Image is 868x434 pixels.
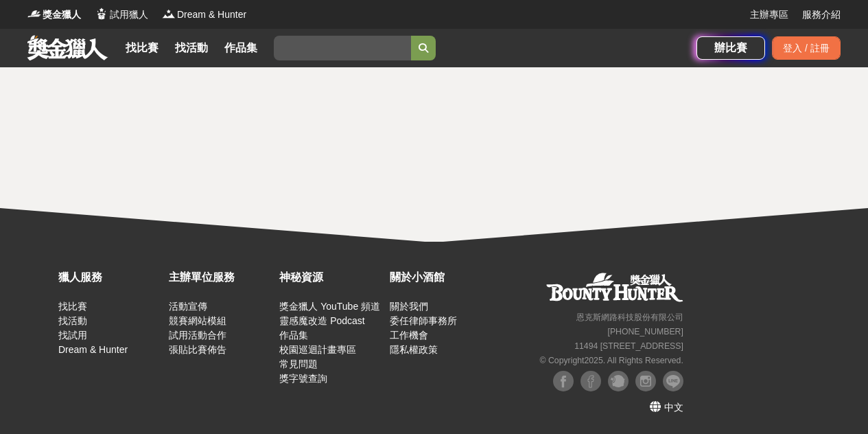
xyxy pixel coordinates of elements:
div: 關於小酒館 [390,269,493,286]
small: 恩克斯網路科技股份有限公司 [576,312,683,322]
a: 獎字號查詢 [279,373,327,384]
span: Dream & Hunter [177,8,246,22]
img: Logo [95,7,108,21]
div: 主辦單位服務 [169,269,272,286]
a: Logo獎金獵人 [27,8,81,22]
a: 作品集 [279,330,308,341]
a: Logo試用獵人 [95,8,148,22]
a: 找比賽 [120,38,164,58]
a: 服務介紹 [802,8,841,22]
a: 找試用 [58,330,87,341]
img: LINE [663,371,683,391]
a: 作品集 [219,38,263,58]
span: 獎金獵人 [43,8,81,22]
a: 試用活動合作 [169,330,226,341]
a: LogoDream & Hunter [162,8,246,22]
a: 常見問題 [279,358,318,369]
img: Instagram [635,371,656,391]
div: 獵人服務 [58,269,162,286]
a: 靈感魔改造 Podcast [279,315,364,326]
img: Facebook [580,371,601,391]
span: 中文 [664,402,683,413]
a: 委任律師事務所 [390,315,457,326]
a: 校園巡迴計畫專區 [279,344,356,355]
div: 神秘資源 [279,269,383,286]
img: Facebook [553,371,574,391]
a: 張貼比賽佈告 [169,344,226,355]
img: Logo [162,7,176,21]
a: 活動宣傳 [169,301,207,312]
a: 主辦專區 [750,8,788,22]
div: 登入 / 註冊 [772,36,841,60]
img: Logo [27,7,41,21]
small: 11494 [STREET_ADDRESS] [574,341,683,351]
a: 隱私權政策 [390,344,438,355]
a: 找活動 [58,315,87,326]
a: 競賽網站模組 [169,315,226,326]
a: 找比賽 [58,301,87,312]
small: © Copyright 2025 . All Rights Reserved. [540,356,683,365]
a: 工作機會 [390,330,428,341]
a: 獎金獵人 YouTube 頻道 [279,301,380,312]
small: [PHONE_NUMBER] [608,327,683,336]
img: Plurk [608,371,629,391]
a: 辦比賽 [696,36,765,60]
a: 關於我們 [390,301,428,312]
span: 試用獵人 [110,8,148,22]
a: Dream & Hunter [58,344,128,355]
a: 找活動 [169,38,213,58]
